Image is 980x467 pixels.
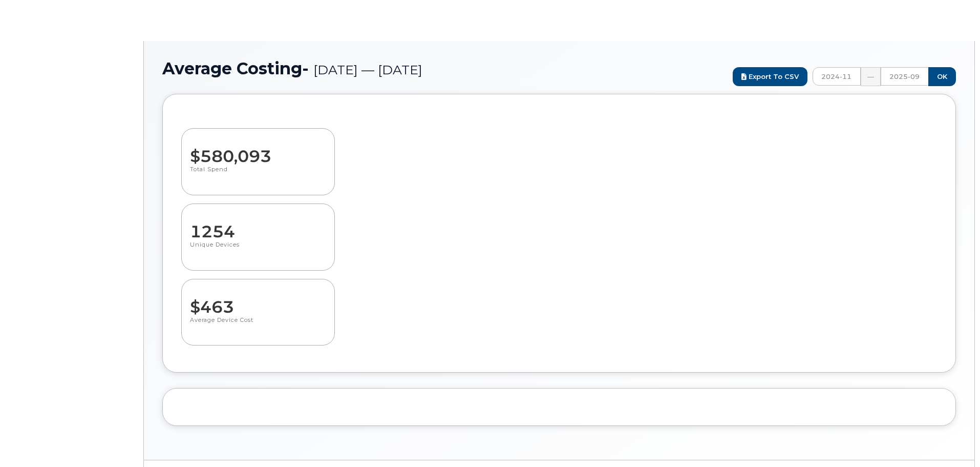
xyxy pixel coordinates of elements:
[162,59,422,77] span: Average Costing
[190,316,326,335] p: Average Device Cost
[302,58,309,78] span: -
[813,67,861,86] input: FROM
[190,288,326,316] dd: $463
[881,67,929,86] input: TO
[928,67,956,86] input: OK
[313,62,422,77] span: [DATE] — [DATE]
[190,137,325,166] dd: $580,093
[190,166,325,184] p: Total Spend
[190,241,325,259] p: Unique Devices
[861,67,881,86] div: —
[733,67,807,86] a: Export to CSV
[190,212,325,241] dd: 1254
